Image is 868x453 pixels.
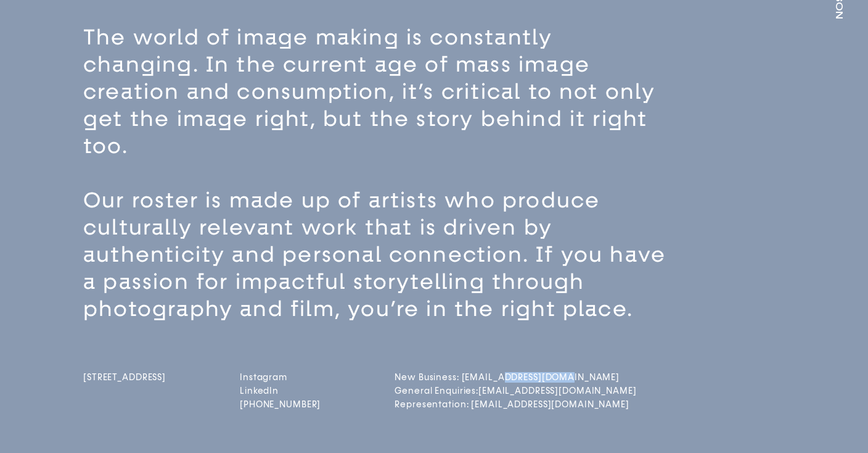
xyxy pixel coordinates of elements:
[395,386,492,396] a: General Enquiries:[EMAIL_ADDRESS][DOMAIN_NAME]
[240,372,321,383] a: Instagram
[83,24,679,160] p: The world of image making is constantly changing. In the current age of mass image creation and c...
[83,372,166,413] a: [STREET_ADDRESS]
[240,386,321,396] a: LinkedIn
[83,372,166,383] span: [STREET_ADDRESS]
[240,399,321,410] a: [PHONE_NUMBER]
[83,187,679,323] p: Our roster is made up of artists who produce culturally relevant work that is driven by authentic...
[395,399,492,410] a: Representation: [EMAIL_ADDRESS][DOMAIN_NAME]
[395,372,492,383] a: New Business: [EMAIL_ADDRESS][DOMAIN_NAME]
